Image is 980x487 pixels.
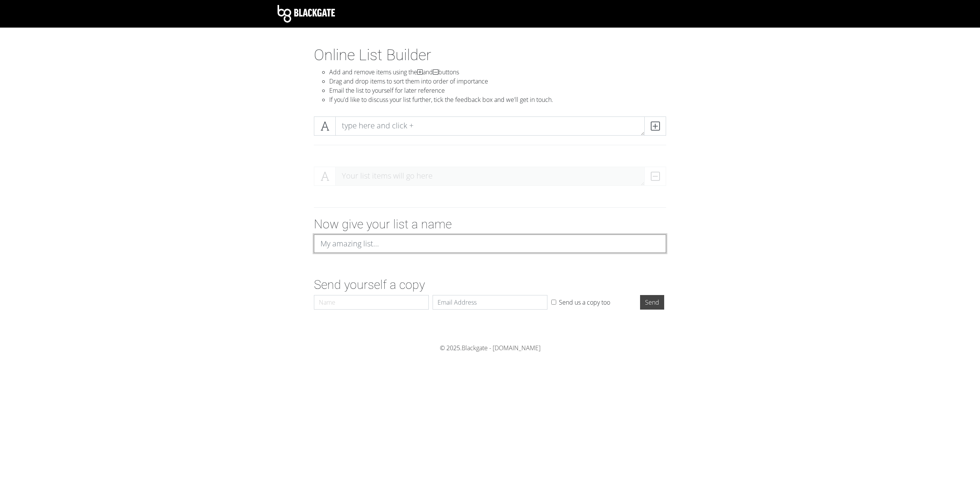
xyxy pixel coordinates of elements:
[329,67,666,77] li: Add and remove items using the and buttons
[329,77,666,86] li: Drag and drop items to sort them into order of importance
[559,298,610,307] label: Send us a copy too
[314,234,666,253] input: My amazing list...
[278,5,335,23] img: Blackgate
[462,344,541,352] a: Blackgate - [DOMAIN_NAME]
[433,295,547,310] input: Email Address
[314,217,666,231] h2: Now give your list a name
[314,46,666,64] h1: Online List Builder
[640,295,664,310] input: Send
[329,86,666,95] li: Email the list to yourself for later reference
[329,95,666,104] li: If you'd like to discuss your list further, tick the feedback box and we'll get in touch.
[278,343,702,353] div: © 2025.
[314,295,429,310] input: Name
[314,277,666,292] h2: Send yourself a copy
